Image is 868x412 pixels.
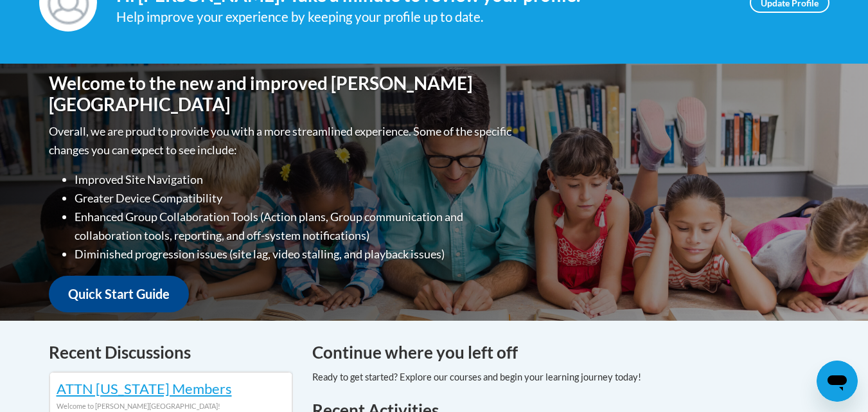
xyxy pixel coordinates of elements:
li: Enhanced Group Collaboration Tools (Action plans, Group communication and collaboration tools, re... [75,208,515,245]
h4: Recent Discussions [49,340,293,365]
a: Quick Start Guide [49,276,189,312]
p: Overall, we are proud to provide you with a more streamlined experience. Some of the specific cha... [49,122,515,159]
h4: Continue where you left off [312,340,820,365]
a: ATTN [US_STATE] Members [57,380,232,397]
li: Greater Device Compatibility [75,189,515,208]
h1: Welcome to the new and improved [PERSON_NAME][GEOGRAPHIC_DATA] [49,73,515,116]
li: Improved Site Navigation [75,170,515,189]
div: Help improve your experience by keeping your profile up to date. [116,6,731,28]
li: Diminished progression issues (site lag, video stalling, and playback issues) [75,245,515,264]
iframe: Button to launch messaging window [817,361,858,402]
